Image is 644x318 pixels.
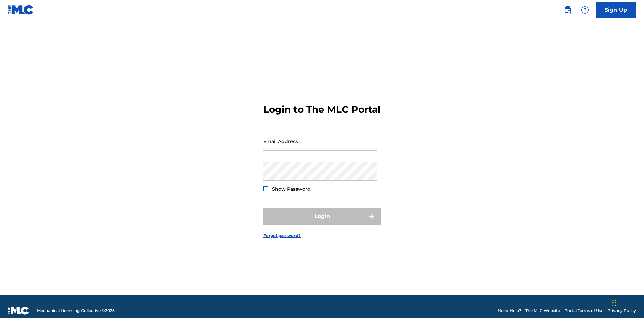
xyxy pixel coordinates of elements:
[263,233,301,239] a: Forgot password?
[8,307,29,315] img: logo
[564,308,603,314] a: Portal Terms of Use
[561,3,574,17] a: Public Search
[581,6,589,14] img: help
[37,308,115,314] span: Mechanical Licensing Collective © 2025
[610,286,644,318] iframe: Chat Widget
[498,308,521,314] a: Need Help?
[596,2,636,18] a: Sign Up
[563,6,572,14] img: search
[263,104,380,115] h3: Login to The MLC Portal
[525,308,560,314] a: The MLC Website
[607,308,636,314] a: Privacy Policy
[272,186,311,192] span: Show Password
[578,3,592,17] div: Help
[612,293,616,313] div: Drag
[8,5,34,15] img: MLC Logo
